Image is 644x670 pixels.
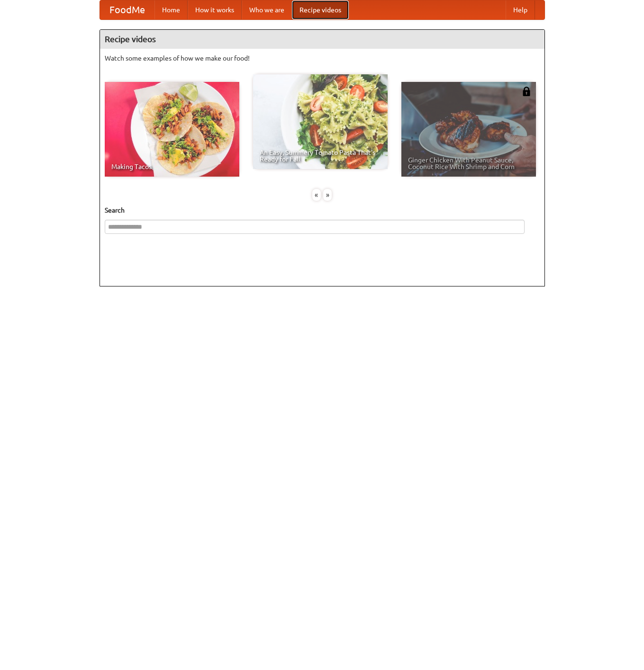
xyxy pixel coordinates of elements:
img: 483408.png [522,87,531,96]
span: An Easy, Summery Tomato Pasta That's Ready for Fall [260,149,381,162]
a: FoodMe [100,0,154,19]
a: Home [154,0,188,19]
span: Making Tacos [111,163,233,170]
div: » [323,189,332,201]
a: An Easy, Summery Tomato Pasta That's Ready for Fall [253,74,388,169]
a: Who we are [242,0,292,19]
h5: Search [105,205,540,215]
a: Recipe videos [292,0,349,19]
a: Help [506,0,535,19]
a: How it works [188,0,242,19]
a: Making Tacos [105,82,239,177]
h4: Recipe videos [100,30,544,49]
div: « [312,189,321,201]
p: Watch some examples of how we make our food! [105,54,540,63]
